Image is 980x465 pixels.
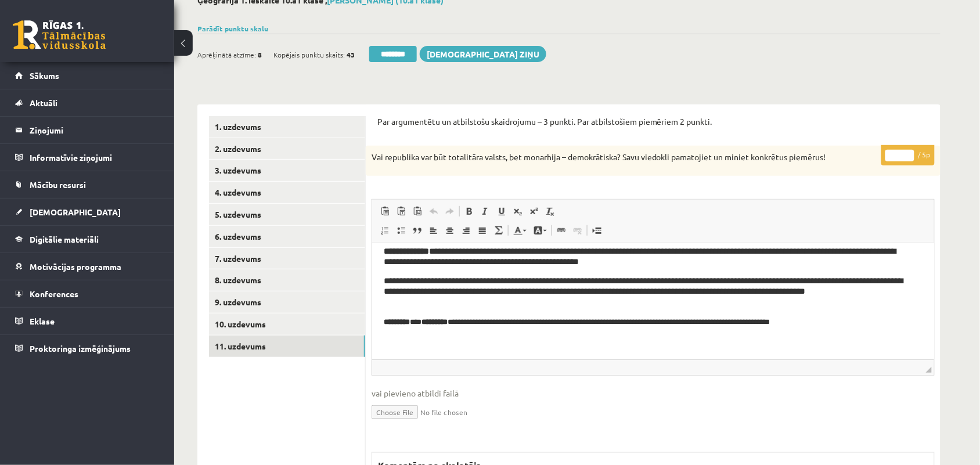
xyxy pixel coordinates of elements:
[477,204,493,219] a: Slīpraksts (vadīšanas taustiņš+I)
[30,70,59,81] span: Sākums
[926,367,932,373] span: Mērogot
[15,335,160,362] a: Proktoringa izmēģinājums
[209,182,365,203] a: 4. uzdevums
[442,204,458,219] a: Atkārtot (vadīšanas taustiņš+Y)
[209,138,365,160] a: 2. uzdevums
[442,223,458,238] a: Centrēti
[15,199,160,225] a: [DEMOGRAPHIC_DATA]
[377,223,393,238] a: Ievietot/noņemt numurētu sarakstu
[209,269,365,291] a: 8. uzdevums
[30,98,57,108] span: Aktuāli
[30,261,121,272] span: Motivācijas programma
[526,204,542,219] a: Augšraksts
[510,223,530,238] a: Teksta krāsa
[15,226,160,253] a: Digitālie materiāli
[372,152,877,163] p: Vai republika var būt totalitāra valsts, bet monarhija – demokrātiska? Savu viedokli pamatojiet u...
[589,223,605,238] a: Ievietot lapas pārtraukumu drukai
[30,179,86,190] span: Mācību resursi
[209,226,365,247] a: 6. uzdevums
[15,171,160,198] a: Mācību resursi
[30,343,131,354] span: Proktoringa izmēģinājums
[881,145,935,165] p: / 5p
[13,20,106,49] a: Rīgas 1. Tālmācības vidusskola
[30,207,121,217] span: [DEMOGRAPHIC_DATA]
[491,223,507,238] a: Math
[209,116,365,138] a: 1. uzdevums
[426,204,442,219] a: Atcelt (vadīšanas taustiņš+Z)
[409,204,426,219] a: Ievietot no Worda
[474,223,491,238] a: Izlīdzināt malas
[530,223,550,238] a: Fona krāsa
[15,62,160,89] a: Sākums
[377,204,393,219] a: Ielīmēt (vadīšanas taustiņš+V)
[209,160,365,181] a: 3. uzdevums
[209,204,365,225] a: 5. uzdevums
[542,204,559,219] a: Noņemt stilus
[510,204,526,219] a: Apakšraksts
[209,336,365,357] a: 11. uzdevums
[15,89,160,116] a: Aktuāli
[30,144,160,171] legend: Informatīvie ziņojumi
[426,223,442,238] a: Izlīdzināt pa kreisi
[197,24,268,33] a: Parādīt punktu skalu
[493,204,510,219] a: Pasvītrojums (vadīšanas taustiņš+U)
[30,117,160,143] legend: Ziņojumi
[458,223,474,238] a: Izlīdzināt pa labi
[30,234,99,244] span: Digitālie materiāli
[347,46,355,63] span: 43
[30,316,55,326] span: Eklase
[12,12,549,24] body: Bagātinātā teksta redaktors, wiswyg-editor-47024848608000-1758050605-374
[273,46,345,63] span: Kopējais punktu skaits:
[393,204,409,219] a: Ievietot kā vienkāršu tekstu (vadīšanas taustiņš+pārslēgšanas taustiņš+V)
[372,387,935,399] span: vai pievieno atbildi failā
[393,223,409,238] a: Ievietot/noņemt sarakstu ar aizzīmēm
[420,46,546,62] a: [DEMOGRAPHIC_DATA] ziņu
[570,223,586,238] a: Atsaistīt
[209,248,365,269] a: 7. uzdevums
[209,291,365,313] a: 9. uzdevums
[15,144,160,171] a: Informatīvie ziņojumi
[15,253,160,280] a: Motivācijas programma
[409,223,426,238] a: Bloka citāts
[372,243,934,359] iframe: Bagātinātā teksta redaktors, wiswyg-editor-user-answer-47024848932500
[197,46,256,63] span: Aprēķinātā atzīme:
[553,223,570,238] a: Saite (vadīšanas taustiņš+K)
[15,308,160,334] a: Eklase
[15,280,160,307] a: Konferences
[30,289,78,299] span: Konferences
[209,313,365,335] a: 10. uzdevums
[461,204,477,219] a: Treknraksts (vadīšanas taustiņš+B)
[15,117,160,143] a: Ziņojumi
[377,116,929,128] p: Par argumentētu un atbilstošu skaidrojumu – 3 punkti. Par atbilstošiem piemēriem 2 punkti.
[258,46,262,63] span: 8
